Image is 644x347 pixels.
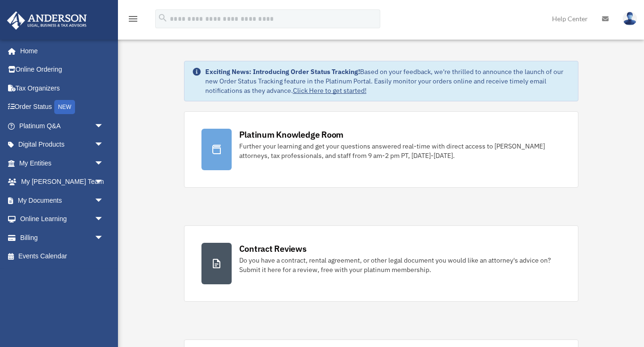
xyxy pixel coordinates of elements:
[7,60,118,79] a: Online Ordering
[7,228,118,247] a: Billingarrow_drop_down
[239,129,344,140] div: Platinum Knowledge Room
[94,228,113,248] span: arrow_drop_down
[94,154,113,173] span: arrow_drop_down
[7,135,118,154] a: Digital Productsarrow_drop_down
[7,41,113,60] a: Home
[293,86,367,95] a: Click Here to get started!
[127,13,139,25] i: menu
[94,173,113,192] span: arrow_drop_down
[4,11,90,30] img: Anderson Advisors Platinum Portal
[184,225,578,302] a: Contract Reviews Do you have a contract, rental agreement, or other legal document you would like...
[7,154,118,173] a: My Entitiesarrow_drop_down
[239,256,561,274] div: Do you have a contract, rental agreement, or other legal document you would like an attorney's ad...
[7,247,118,266] a: Events Calendar
[239,243,307,255] div: Contract Reviews
[205,67,570,95] div: Based on your feedback, we're thrilled to announce the launch of our new Order Status Tracking fe...
[239,141,561,160] div: Further your learning and get your questions answered real-time with direct access to [PERSON_NAM...
[94,116,113,136] span: arrow_drop_down
[54,100,75,114] div: NEW
[94,135,113,155] span: arrow_drop_down
[7,210,118,229] a: Online Learningarrow_drop_down
[7,79,118,98] a: Tax Organizers
[94,210,113,229] span: arrow_drop_down
[94,191,113,210] span: arrow_drop_down
[184,111,578,188] a: Platinum Knowledge Room Further your learning and get your questions answered real-time with dire...
[7,173,118,191] a: My [PERSON_NAME] Teamarrow_drop_down
[7,98,118,117] a: Order StatusNEW
[7,191,118,210] a: My Documentsarrow_drop_down
[7,116,118,135] a: Platinum Q&Aarrow_drop_down
[205,67,360,76] strong: Exciting News: Introducing Order Status Tracking!
[623,12,637,25] img: User Pic
[127,17,139,25] a: menu
[158,13,168,23] i: search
